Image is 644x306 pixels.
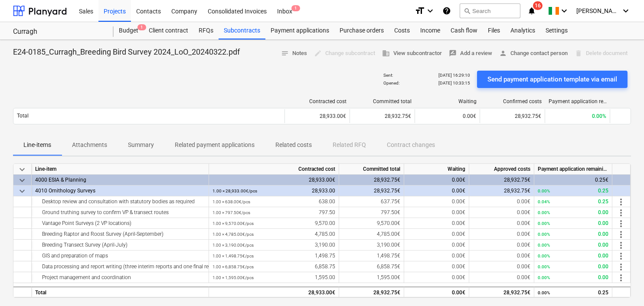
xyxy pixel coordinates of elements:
span: business [382,49,390,57]
span: 0.00€ [452,209,465,215]
div: 4,785.00 [212,229,335,240]
span: View subcontractor [382,49,442,59]
span: more_vert [616,197,626,207]
small: 1.00 × 1,498.75€ / pcs [212,254,254,258]
span: 0.00% [592,113,606,119]
div: 0.00 [538,207,608,218]
div: 28,932.75€ [339,175,404,186]
span: 0.00€ [517,264,530,270]
div: 0.00 [538,261,608,272]
div: 3,190.00 [212,240,335,251]
div: Income [415,22,445,39]
span: Change contact person [499,49,568,59]
a: Budget1 [114,22,144,39]
a: Analytics [505,22,540,39]
span: 0.00€ [452,199,465,205]
div: 28,932.75€ [469,175,534,186]
a: RFQs [193,22,219,39]
p: Related payment applications [175,140,255,150]
div: 797.50 [212,207,335,218]
button: Search [460,3,520,18]
span: 1 [291,5,300,11]
span: more_vert [616,229,626,240]
div: Curragh [13,27,103,36]
div: Send payment application template via email [487,74,617,85]
span: 1,498.75€ [377,253,400,259]
a: Purchase orders [334,22,389,39]
a: Payment applications [265,22,334,39]
div: Breeding Raptor and Roost Survey (April-September) [35,229,205,240]
button: View subcontractor [379,47,445,60]
div: 4010 Ornithology Surveys [35,186,205,196]
span: 0.00€ [517,220,530,226]
span: more_vert [616,218,626,229]
div: Breeding Transect Survey (April-July) [35,240,205,251]
a: Files [483,22,505,39]
div: 1,595.00 [212,272,335,283]
button: Change contact person [496,47,571,60]
small: 1.00 × 638.00€ / pcs [212,199,250,204]
span: 1,595.00€ [377,274,400,280]
span: more_vert [616,240,626,251]
div: 4000 ESIA & Planning [35,175,205,186]
span: 28,932.75€ [374,188,400,194]
p: [DATE] 10:33:15 [438,80,470,86]
div: Contracted cost [209,164,339,175]
small: 0.04% [538,199,550,204]
small: 0.00% [538,290,550,295]
div: Committed total [353,98,412,104]
span: more_vert [616,251,626,261]
a: Costs [389,22,415,39]
p: Summary [128,140,154,150]
div: 28,932.75€ [469,286,534,297]
i: keyboard_arrow_down [559,6,569,16]
span: 797.50€ [381,209,400,215]
span: person [499,49,507,57]
div: Payment application remaining [549,98,607,104]
small: 0.00% [538,254,550,258]
div: Settings [540,22,573,39]
span: 0.00€ [517,231,530,237]
div: Line-item [32,164,209,175]
div: 0.00€ [404,286,469,297]
div: 0.00€ [404,175,469,186]
span: keyboard_arrow_down [17,175,27,186]
small: 1.00 × 28,933.00€ / pcs [212,189,257,193]
a: Subcontracts [219,22,265,39]
span: keyboard_arrow_down [17,164,27,175]
p: Line-items [23,140,51,150]
span: [PERSON_NAME] [576,7,620,14]
i: notifications [527,6,536,16]
div: Total [32,286,209,297]
small: 1.00 × 9,570.00€ / pcs [212,221,254,226]
div: Payment application remaining [534,164,612,175]
small: 0.00% [538,189,550,193]
small: 1.00 × 797.50€ / pcs [212,210,250,215]
span: 637.75€ [381,199,400,205]
a: Cash flow [445,22,483,39]
span: 0.00€ [452,231,465,237]
span: 0.00€ [452,264,465,270]
p: Opened : [383,80,399,86]
i: format_size [415,6,425,16]
div: Contracted cost [288,98,347,104]
span: 1 [137,24,146,30]
span: search [464,7,471,14]
div: 0.25 [538,287,608,298]
small: 0.00% [538,232,550,237]
small: 0.00% [538,264,550,269]
div: 0.25€ [534,175,612,186]
div: 28,933.00€ [209,286,339,297]
small: 1.00 × 1,595.00€ / pcs [212,275,254,280]
div: Waiting [418,98,477,104]
span: keyboard_arrow_down [17,186,27,196]
span: 0.00€ [452,253,465,259]
p: Attachments [72,140,107,150]
div: 9,570.00 [212,218,335,229]
div: 28,933.00€ [209,175,339,186]
small: 0.00% [538,210,550,215]
div: 1,498.75 [212,251,335,261]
